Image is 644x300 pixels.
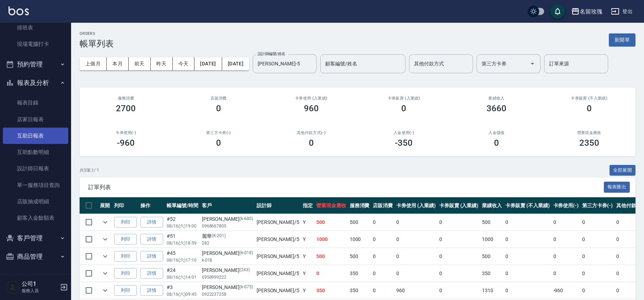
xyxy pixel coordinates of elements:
h3: 服務消費 [88,96,164,101]
p: (243) [240,267,250,274]
p: 共 5 筆, 1 / 1 [80,167,99,173]
a: 店販抽成明細 [3,193,68,210]
td: 500 [348,248,371,265]
button: 客戶管理 [3,229,68,247]
a: 詳情 [140,234,163,245]
td: 0 [580,282,615,299]
img: Person [6,280,20,294]
td: [PERSON_NAME] /5 [255,265,301,282]
p: 08/16 (六) 19:00 [167,223,198,229]
td: Y [301,248,315,265]
button: 商品管理 [3,247,68,266]
div: [PERSON_NAME] [202,250,253,257]
button: expand row [100,268,111,279]
th: 業績收入 [480,197,504,214]
td: [PERSON_NAME] /5 [255,282,301,299]
td: 960 [395,282,438,299]
button: 列印 [114,268,137,279]
h3: 0 [401,103,406,113]
button: 列印 [114,234,137,245]
h3: 0 [494,138,499,148]
td: 0 [580,248,615,265]
div: 名留玫瑰 [580,7,602,16]
p: 服務人員 [22,288,58,294]
h5: 公司1 [22,280,58,288]
h3: 0 [216,103,221,113]
button: 登出 [608,5,635,18]
td: 0 [371,248,395,265]
a: 顧客入金餘額表 [3,210,68,226]
button: expand row [100,285,111,296]
div: 麗華 [202,232,253,240]
td: 0 [552,214,581,231]
td: Y [301,265,315,282]
button: save [551,4,565,18]
td: 350 [348,265,371,282]
td: 0 [438,231,481,248]
h3: 帳單列表 [80,39,114,49]
button: 報表匯出 [604,182,630,193]
button: 新開單 [609,33,635,47]
button: Open [527,58,538,69]
button: 名留玫瑰 [568,4,605,19]
th: 帳單編號/時間 [165,197,200,214]
h2: 業績收入 [459,96,535,101]
button: 昨天 [151,57,173,70]
th: 卡券使用 (入業績) [395,197,438,214]
button: 列印 [114,285,137,296]
button: expand row [100,251,111,262]
td: 0 [438,265,481,282]
td: 0 [504,282,551,299]
th: 第三方卡券(-) [580,197,615,214]
a: 報表匯出 [604,183,630,190]
h2: 入金使用(-) [366,130,442,135]
td: 1000 [315,231,348,248]
a: 詳情 [140,268,163,279]
td: 350 [480,265,504,282]
button: 前天 [129,57,151,70]
button: 上個月 [80,57,107,70]
td: 0 [438,282,481,299]
td: 500 [315,214,348,231]
p: 282 [202,240,253,246]
button: 今天 [173,57,195,70]
td: 0 [504,231,551,248]
td: 0 [580,214,615,231]
div: [PERSON_NAME] [202,215,253,223]
h3: 3660 [487,103,506,113]
td: #51 [165,231,200,248]
p: 08/16 (六) 09:45 [167,291,198,298]
td: [PERSON_NAME] /5 [255,248,301,265]
th: 客戶 [200,197,255,214]
button: expand row [100,217,111,227]
p: 08/16 (六) 14:01 [167,274,198,280]
h3: -960 [117,138,135,148]
th: 操作 [139,197,165,214]
button: 列印 [114,251,137,262]
button: 列印 [114,217,137,228]
button: [DATE] [222,57,249,70]
a: 新開單 [609,36,635,43]
h2: 其他付款方式(-) [273,130,349,135]
td: 500 [480,214,504,231]
h2: 營業現金應收 [551,130,627,135]
a: 排班表 [3,20,68,36]
th: 卡券販賣 (入業績) [438,197,481,214]
td: 0 [504,214,551,231]
td: 0 [504,248,551,265]
th: 店販消費 [371,197,395,214]
h3: -350 [395,138,413,148]
th: 指定 [301,197,315,214]
td: [PERSON_NAME] /5 [255,231,301,248]
h2: 卡券販賣 (入業績) [366,96,442,101]
td: #45 [165,248,200,265]
td: 0 [438,248,481,265]
button: 全部展開 [610,165,636,176]
div: [PERSON_NAME] [202,284,253,291]
a: 店家日報表 [3,111,68,128]
div: [PERSON_NAME] [202,267,253,274]
a: 單一服務項目查詢 [3,177,68,193]
th: 營業現金應收 [315,197,348,214]
th: 服務消費 [348,197,371,214]
button: expand row [100,234,111,245]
